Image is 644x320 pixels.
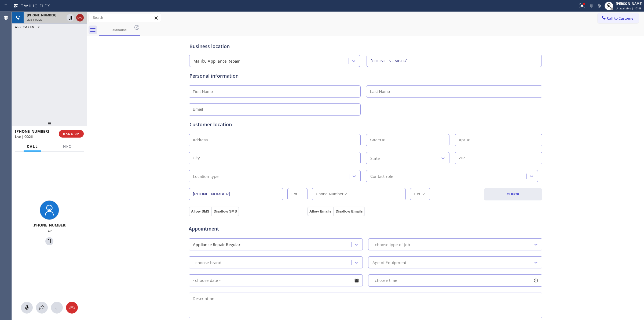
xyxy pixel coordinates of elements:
[76,14,84,21] button: Hang up
[67,14,74,21] button: Hold Customer
[366,85,542,98] input: Last Name
[307,207,334,216] button: Allow Emails
[21,302,33,314] button: Mute
[189,121,541,128] div: Customer location
[189,225,306,232] span: Appointment
[211,207,239,216] button: Disallow SMS
[15,25,34,29] span: ALL TASKS
[27,13,56,17] span: [PHONE_NUMBER]
[189,43,541,50] div: Business location
[193,58,240,64] div: Malibu Appliance Repair
[334,207,365,216] button: Disallow Emails
[15,129,49,134] span: [PHONE_NUMBER]
[189,188,283,200] input: Phone Number
[46,229,52,233] span: Live
[27,18,42,21] span: Live | 00:25
[189,134,361,146] input: Address
[193,241,240,247] div: Appliance Repair Regular
[193,259,224,265] div: - choose brand -
[598,13,639,23] button: Call to Customer
[12,24,45,30] button: ALL TASKS
[616,1,642,6] div: [PERSON_NAME]
[410,188,430,200] input: Ext. 2
[595,2,603,10] button: Mute
[370,155,380,161] div: State
[370,173,393,179] div: Contact role
[607,16,635,21] span: Call to Customer
[58,141,75,152] button: Info
[193,173,219,179] div: Location type
[372,241,412,247] div: - choose type of job -
[372,259,406,265] div: Age of Equipment
[15,134,33,139] span: Live | 00:26
[99,28,140,32] div: outbound
[366,134,449,146] input: Street #
[45,237,53,245] button: Hold Customer
[372,278,400,283] span: - choose time -
[89,13,161,22] input: Search
[484,188,542,200] button: CHECK
[189,72,541,80] div: Personal information
[455,134,543,146] input: Apt. #
[189,103,361,116] input: Email
[36,302,48,314] button: Open directory
[24,141,41,152] button: Call
[66,302,78,314] button: Hang up
[189,152,361,164] input: City
[189,85,361,98] input: First Name
[287,188,308,200] input: Ext.
[189,274,363,286] input: - choose date -
[59,130,84,138] button: HANG UP
[32,222,67,228] span: [PHONE_NUMBER]
[27,144,38,149] span: Call
[63,132,79,136] span: HANG UP
[455,152,543,164] input: ZIP
[367,55,542,67] input: Phone Number
[189,207,211,216] button: Allow SMS
[51,302,63,314] button: Open dialpad
[61,144,72,149] span: Info
[312,188,406,200] input: Phone Number 2
[616,6,642,10] span: Unavailable | 17:48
